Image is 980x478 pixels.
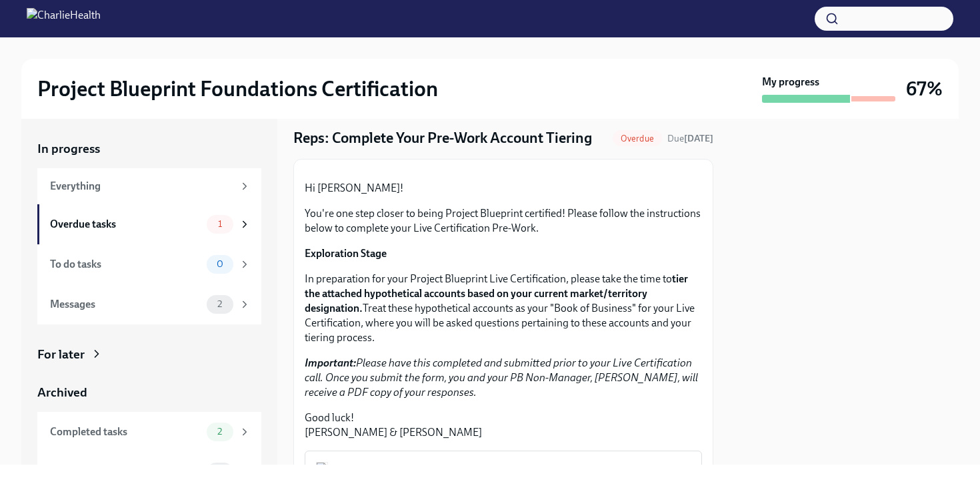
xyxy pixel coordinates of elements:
[613,134,662,144] span: Overdue
[37,75,438,102] h2: Project Blueprint Foundations Certification
[667,132,713,145] span: September 8th, 2025 11:00
[50,257,201,272] div: To do tasks
[305,272,688,314] strong: tier the attached hypothetical accounts based on your current market/territory designation.
[305,181,702,196] p: Hi [PERSON_NAME]!
[37,204,261,244] a: Overdue tasks1
[37,412,261,452] a: Completed tasks2
[209,259,231,269] span: 0
[305,206,702,236] p: You're one step closer to being Project Blueprint certified! Please follow the instructions below...
[762,75,819,89] strong: My progress
[37,346,85,363] div: For later
[50,425,201,439] div: Completed tasks
[50,297,201,312] div: Messages
[37,244,261,284] a: To do tasks0
[305,247,387,260] strong: Exploration Stage
[37,384,261,401] a: Archived
[37,168,261,204] a: Everything
[210,219,230,229] span: 1
[37,140,261,158] a: In progress
[684,133,713,144] strong: [DATE]
[37,284,261,324] a: Messages2
[37,346,261,363] a: For later
[27,8,101,29] img: CharlieHealth
[293,128,592,148] h4: Reps: Complete Your Pre-Work Account Tiering
[50,179,233,194] div: Everything
[305,411,702,440] p: Good luck! [PERSON_NAME] & [PERSON_NAME]
[50,217,201,232] div: Overdue tasks
[209,427,230,437] span: 2
[209,299,230,309] span: 2
[667,133,713,144] span: Due
[305,356,698,399] em: Please have this completed and submitted prior to your Live Certification call. Once you submit t...
[906,77,943,101] h3: 67%
[305,356,356,369] strong: Important:
[305,272,702,345] p: In preparation for your Project Blueprint Live Certification, please take the time to Treat these...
